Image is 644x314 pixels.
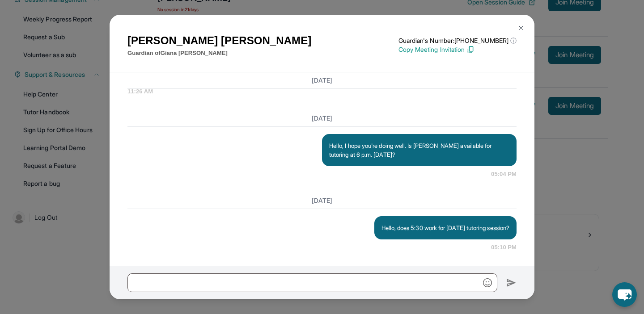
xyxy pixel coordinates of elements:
[510,36,517,45] span: ⓘ
[329,141,509,159] p: Hello, I hope you're doing well. Is [PERSON_NAME] available for tutoring at 6 p.m. [DATE]?
[506,277,517,288] img: Send icon
[612,282,637,307] button: chat-button
[127,76,517,85] h3: [DATE]
[127,33,311,49] h1: [PERSON_NAME] [PERSON_NAME]
[127,114,517,123] h3: [DATE]
[127,49,311,58] p: Guardian of Giana [PERSON_NAME]
[517,25,525,32] img: Close Icon
[381,223,510,232] p: Hello, does 5:30 work for [DATE] tutoring session?
[483,278,492,287] img: Emoji
[127,196,517,205] h3: [DATE]
[491,243,517,252] span: 05:10 PM
[127,87,517,96] span: 11:26 AM
[466,46,475,54] img: Copy Icon
[491,170,517,179] span: 05:04 PM
[398,36,517,45] p: Guardian's Number: [PHONE_NUMBER]
[398,45,517,54] p: Copy Meeting Invitation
